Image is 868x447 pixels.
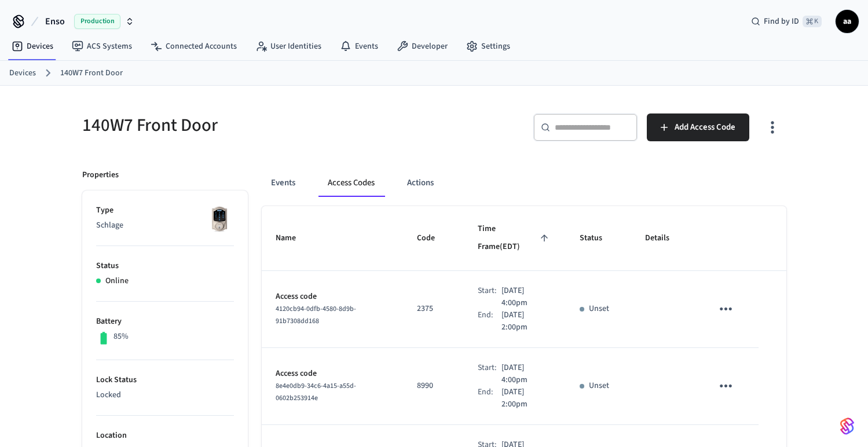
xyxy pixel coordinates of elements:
a: Settings [457,36,519,57]
p: Unset [589,380,609,392]
div: Start: [478,362,502,386]
span: Production [74,14,120,29]
span: Status [580,229,617,247]
span: Code [417,229,450,247]
p: Properties [82,169,119,181]
a: Events [331,36,387,57]
p: Status [96,260,234,272]
a: User Identities [246,36,331,57]
a: Devices [2,36,63,57]
span: Find by ID [764,16,799,27]
span: ⌘ K [803,16,822,27]
p: Access code [276,368,389,380]
button: Events [262,169,305,197]
div: End: [478,386,502,411]
p: [DATE] 4:00pm [501,362,552,386]
p: [DATE] 4:00pm [501,285,552,309]
a: Developer [387,36,457,57]
span: Time Frame(EDT) [478,220,552,257]
div: Find by ID⌘ K [742,11,831,32]
button: aa [836,10,859,33]
span: 8e4e0db9-34c6-4a15-a55d-0602b253914e [276,381,356,403]
span: Enso [45,14,65,28]
a: 140W7 Front Door [60,67,123,79]
p: Battery [96,316,234,328]
span: Details [645,229,684,247]
p: [DATE] 2:00pm [501,309,552,334]
a: Connected Accounts [141,36,246,57]
p: [DATE] 2:00pm [501,386,552,411]
p: Lock Status [96,374,234,386]
a: ACS Systems [63,36,141,57]
p: Online [105,275,129,287]
img: SeamLogoGradient.69752ec5.svg [840,417,854,435]
button: Access Codes [318,169,384,197]
p: Schlage [96,219,234,232]
p: Unset [589,303,609,315]
span: Add Access Code [675,120,735,135]
span: Name [276,229,311,247]
p: Type [96,204,234,217]
div: ant example [262,169,786,197]
a: Devices [9,67,36,79]
div: End: [478,309,502,334]
img: Schlage Sense Smart Deadbolt with Camelot Trim, Front [205,204,234,233]
button: Add Access Code [647,113,749,141]
p: 85% [113,331,129,343]
p: Access code [276,291,389,303]
div: Start: [478,285,502,309]
p: Locked [96,389,234,401]
span: aa [837,11,858,32]
span: 4120cb94-0dfb-4580-8d9b-91b7308dd168 [276,304,356,326]
p: Location [96,430,234,442]
button: Actions [398,169,443,197]
p: 8990 [417,380,450,392]
h5: 140W7 Front Door [82,113,427,137]
p: 2375 [417,303,450,315]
